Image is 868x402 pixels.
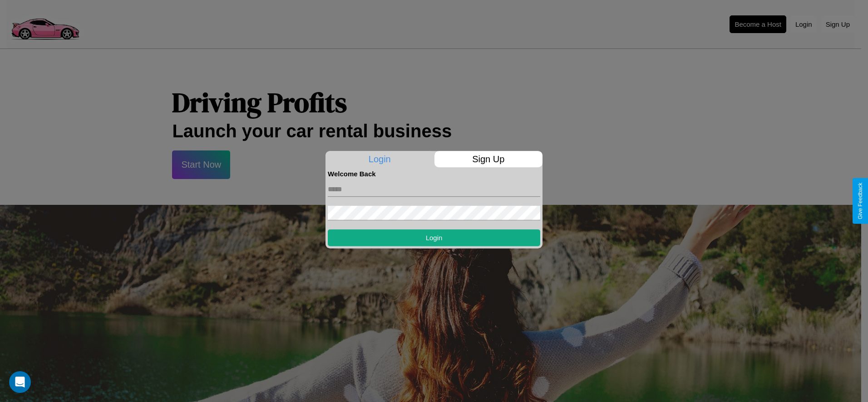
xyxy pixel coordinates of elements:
[325,151,434,167] p: Login
[434,151,543,167] p: Sign Up
[328,229,540,246] button: Login
[328,170,540,178] h4: Welcome Back
[9,371,31,393] div: Open Intercom Messenger
[857,183,863,219] div: Give Feedback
